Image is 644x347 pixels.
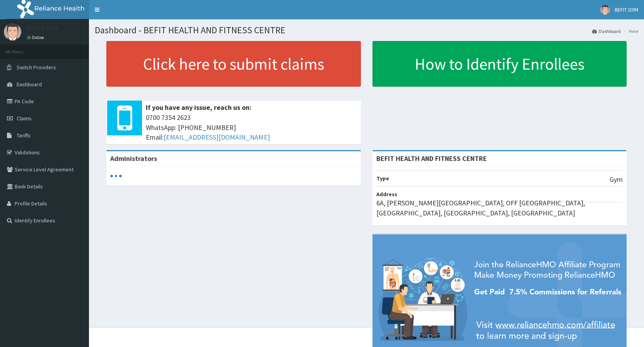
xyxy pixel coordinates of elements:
[372,41,627,87] a: How to Identify Enrollees
[17,81,42,88] span: Dashboard
[146,113,357,142] span: 0700 7354 2623 WhatsApp: [PHONE_NUMBER] Email:
[600,5,610,15] img: User Image
[17,115,32,122] span: Claims
[376,198,623,218] p: 6A, [PERSON_NAME][GEOGRAPHIC_DATA], OFF [GEOGRAPHIC_DATA], [GEOGRAPHIC_DATA], [GEOGRAPHIC_DATA], ...
[110,170,122,182] svg: audio-loading
[4,23,21,41] img: User Image
[615,6,638,13] span: BEFIT GYM
[95,25,638,35] h1: Dashboard - BEFIT HEALTH AND FITNESS CENTRE
[622,28,638,34] li: Here
[164,133,270,142] a: [EMAIL_ADDRESS][DOMAIN_NAME]
[110,154,157,163] b: Administrators
[592,28,621,34] a: Dashboard
[376,191,397,198] b: Address
[146,103,251,112] b: If you have any issue, reach us on:
[27,35,46,40] a: Online
[376,154,487,163] strong: BEFIT HEALTH AND FITNESS CENTRE
[27,25,58,32] p: BEFIT GYM
[17,132,31,139] span: Tariffs
[376,175,389,182] b: Type
[610,174,623,185] p: Gym
[106,41,361,87] a: Click here to submit claims
[17,64,56,71] span: Switch Providers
